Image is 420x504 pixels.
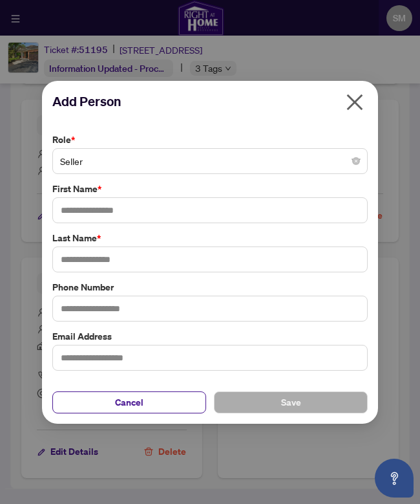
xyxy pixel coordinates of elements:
[214,391,368,413] button: Save
[375,459,414,498] button: Open asap
[52,279,368,294] label: Phone Number
[60,149,360,173] span: Seller
[52,231,368,245] label: Last Name
[352,157,360,165] span: close-circle
[52,182,368,196] label: First Name
[52,329,368,343] label: Email Address
[115,391,143,412] span: Cancel
[344,92,365,113] span: close
[52,391,206,413] button: Cancel
[52,91,368,112] h2: Add Person
[52,133,368,147] label: Role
